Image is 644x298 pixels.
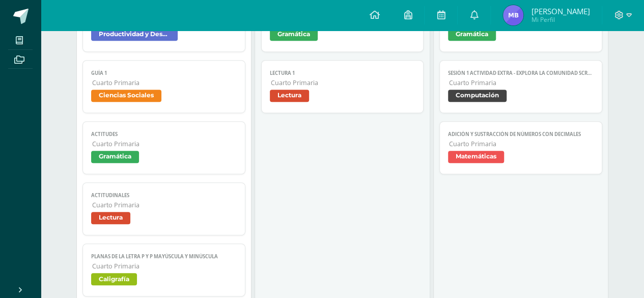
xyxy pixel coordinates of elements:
span: Computación [448,90,507,102]
a: Guía 1Cuarto PrimariaCiencias Sociales [82,60,245,113]
span: Cuarto Primaria [449,140,594,148]
span: Lectura [91,212,130,224]
span: Adición y sustracción de números con decimales [448,131,594,138]
a: Sesión 1 Actividad Extra - Explora la Comunidad ScratchCuarto PrimariaComputación [439,60,602,113]
span: Guía 1 [91,70,237,76]
span: Cuarto Primaria [92,201,237,209]
a: ActitudesCuarto PrimariaGramática [82,121,245,174]
span: Matemáticas [448,151,504,163]
span: Lectura [270,90,309,102]
span: Cuarto Primaria [271,78,415,87]
a: PLANAS DE LA LETRA P y p mayúscula y minúsculaCuarto PrimariaCaligrafía [82,243,245,296]
span: Lectura 1 [270,70,415,76]
span: Gramática [448,29,496,41]
span: Actitudes [91,131,237,138]
span: [PERSON_NAME] [531,6,590,16]
span: Cuarto Primaria [92,262,237,270]
img: 8c37965e13b425c1f4fb5dbd72a159cc.png [503,5,523,25]
span: Actitudinales [91,192,237,199]
span: Caligrafía [91,273,137,285]
span: Gramática [270,29,318,41]
span: Sesión 1 Actividad Extra - Explora la Comunidad Scratch [448,70,594,76]
span: Mi Perfil [531,15,590,24]
span: Ciencias Sociales [91,90,161,102]
span: Gramática [91,151,139,163]
span: Productividad y Desarrollo [91,29,178,41]
span: PLANAS DE LA LETRA P y p mayúscula y minúscula [91,253,237,260]
span: Cuarto Primaria [92,78,237,87]
span: Cuarto Primaria [92,140,237,148]
a: ActitudinalesCuarto PrimariaLectura [82,182,245,235]
span: Cuarto Primaria [449,78,594,87]
a: Adición y sustracción de números con decimalesCuarto PrimariaMatemáticas [439,121,602,174]
a: Lectura 1Cuarto PrimariaLectura [261,60,424,113]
